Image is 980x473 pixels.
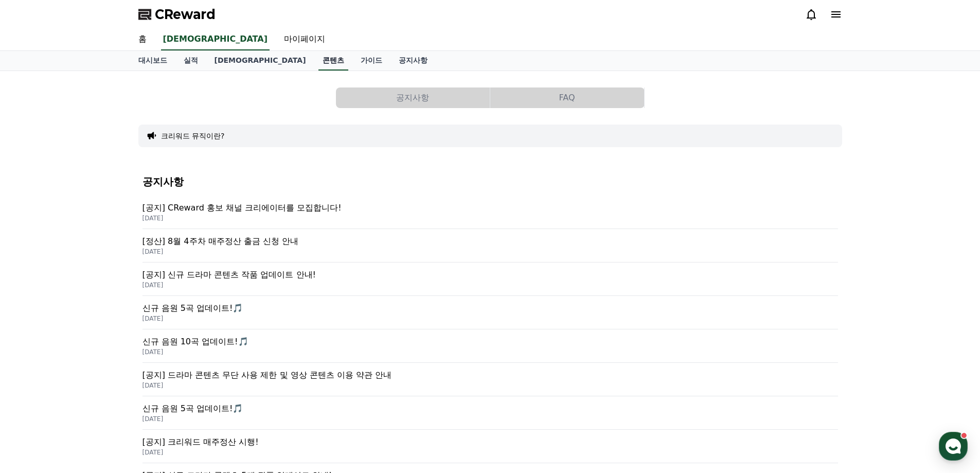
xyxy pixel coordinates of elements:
button: 공지사항 [336,87,490,108]
p: [DATE] [142,415,838,423]
a: [공지] CReward 홍보 채널 크리에이터를 모집합니다! [DATE] [142,196,838,229]
p: [DATE] [142,281,838,289]
span: 대화 [94,342,106,351]
p: [공지] 드라마 콘텐츠 무단 사용 제한 및 영상 콘텐츠 이용 약관 안내 [142,369,838,381]
p: 신규 음원 5곡 업데이트!🎵 [142,302,838,314]
h4: 공지사항 [142,176,838,187]
a: 공지사항 [336,87,490,108]
p: [공지] CReward 홍보 채널 크리에이터를 모집합니다! [142,202,838,214]
p: [DATE] [142,381,838,390]
a: 홈 [130,29,155,50]
a: 설정 [133,326,198,352]
a: 신규 음원 5곡 업데이트!🎵 [DATE] [142,296,838,329]
p: [DATE] [142,448,838,457]
p: 신규 음원 10곡 업데이트!🎵 [142,336,838,348]
a: 마이페이지 [276,29,333,50]
a: 실적 [175,51,206,71]
button: FAQ [490,87,644,108]
p: [공지] 크리워드 매주정산 시행! [142,436,838,448]
p: [DATE] [142,314,838,323]
a: CReward [138,6,216,23]
a: [공지] 드라마 콘텐츠 무단 사용 제한 및 영상 콘텐츠 이용 약관 안내 [DATE] [142,363,838,396]
p: [DATE] [142,248,838,256]
a: [공지] 신규 드라마 콘텐츠 작품 업데이트 안내! [DATE] [142,262,838,296]
a: 대시보드 [130,51,175,71]
a: 홈 [3,326,68,352]
a: [공지] 크리워드 매주정산 시행! [DATE] [142,430,838,463]
a: 가이드 [352,51,390,71]
span: 홈 [32,342,39,350]
a: 신규 음원 10곡 업데이트!🎵 [DATE] [142,329,838,363]
a: [정산] 8월 4주차 매주정산 출금 신청 안내 [DATE] [142,229,838,262]
a: 대화 [68,326,133,352]
a: 콘텐츠 [318,51,348,71]
span: CReward [155,6,216,23]
p: [DATE] [142,214,838,222]
p: 신규 음원 5곡 업데이트!🎵 [142,402,838,415]
p: [DATE] [142,348,838,356]
a: 신규 음원 5곡 업데이트!🎵 [DATE] [142,396,838,430]
p: [공지] 신규 드라마 콘텐츠 작품 업데이트 안내! [142,269,838,281]
a: 공지사항 [390,51,436,71]
button: 크리워드 뮤직이란? [161,131,225,141]
a: [DEMOGRAPHIC_DATA] [161,29,270,50]
a: [DEMOGRAPHIC_DATA] [206,51,314,71]
p: [정산] 8월 4주차 매주정산 출금 신청 안내 [142,235,838,248]
span: 설정 [159,342,171,350]
a: FAQ [490,87,645,108]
